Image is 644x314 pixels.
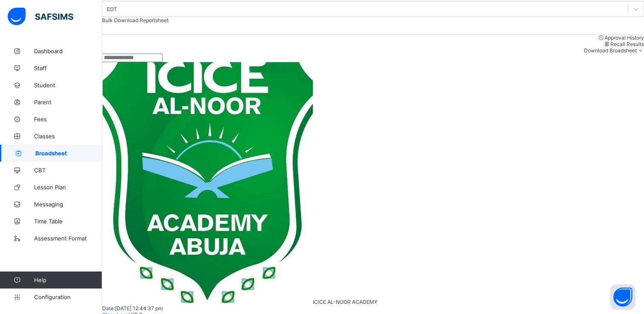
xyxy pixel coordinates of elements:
[8,8,73,26] img: safsims
[34,167,102,174] span: CBT
[34,184,102,191] span: Lesson Plan
[34,218,102,225] span: Time Table
[34,116,102,123] span: Fees
[604,34,644,41] span: Approval History
[34,65,102,71] span: Staff
[102,62,313,304] img: iciceal_nooracademy.png
[102,305,115,311] span: Date:
[34,277,102,283] span: Help
[34,99,102,106] span: Parent
[34,294,102,300] span: Configuration
[34,133,102,140] span: Classes
[102,17,169,23] span: Bulk Download Reportsheet
[34,48,102,54] span: Dashboard
[313,299,378,305] span: ICICE AL-NOOR ACADEMY
[107,6,117,12] div: EOT
[34,82,102,88] span: Student
[115,305,163,311] span: [DATE] 12:44:37 pm
[610,41,644,47] span: Recall Results
[35,150,102,157] span: Broadsheet
[584,47,637,54] span: Download Broadsheet
[34,201,102,208] span: Messaging
[610,284,635,310] button: Open asap
[34,235,102,242] span: Assessment Format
